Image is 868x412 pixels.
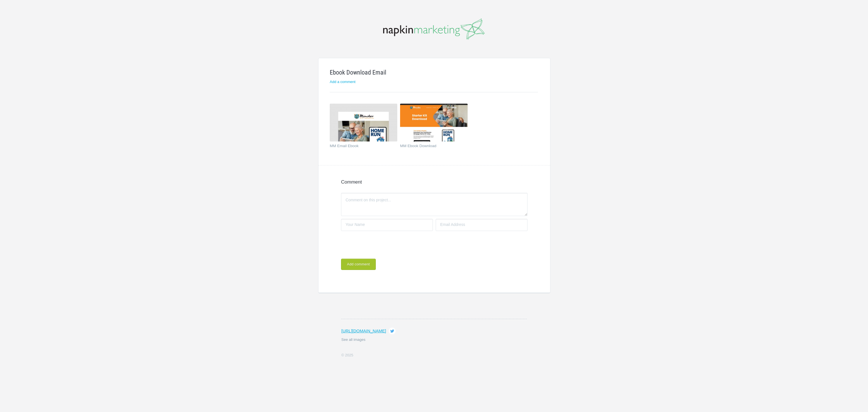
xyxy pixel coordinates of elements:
li: © 2025 [341,352,527,358]
a: Tweet [389,328,396,334]
h1: Ebook Download Email [330,69,538,76]
input: Email Address [436,219,528,231]
div: Images in this project are loading in the background [318,370,550,375]
a: MM Ebook Download [400,144,461,150]
button: Add comment [341,259,376,270]
iframe: reCAPTCHA [341,234,427,256]
img: napkinmarketing_ygmxp7_thumb.jpg [400,104,468,141]
a: See all images [341,337,365,342]
input: Your Name [341,219,433,231]
img: napkinmarketing-logo_20160520102043.png [383,18,485,40]
a: MM Email Ebook [330,144,390,150]
h4: Comment [341,180,528,184]
a: [URL][DOMAIN_NAME] [341,328,386,333]
img: napkinmarketing_mctm5h_thumb.jpg [330,104,397,141]
a: Add a comment [330,80,355,84]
